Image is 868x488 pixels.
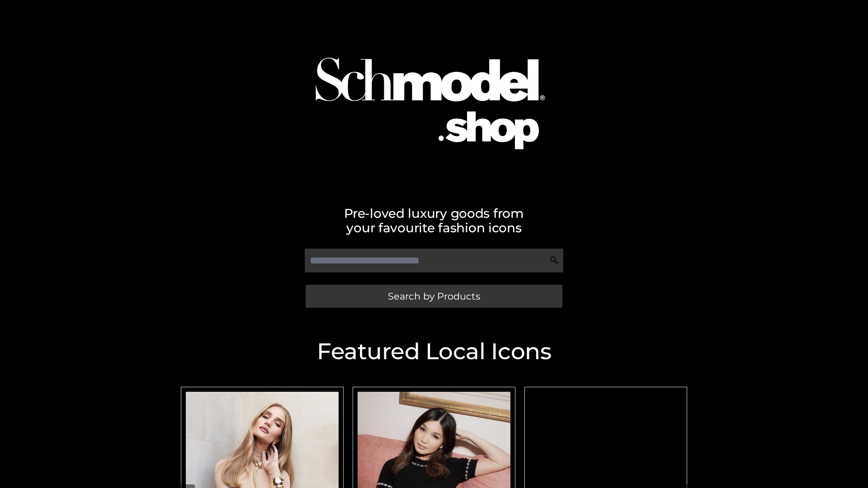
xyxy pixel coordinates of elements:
[176,206,692,235] h2: Pre-loved luxury goods from your favourite fashion icons
[176,340,692,363] h2: Featured Local Icons​
[306,285,562,308] a: Search by Products
[388,291,480,301] span: Search by Products
[550,256,559,265] img: Search Icon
